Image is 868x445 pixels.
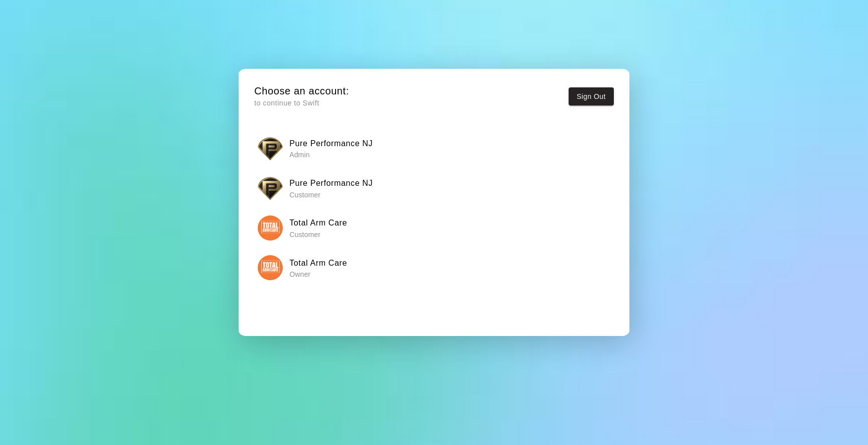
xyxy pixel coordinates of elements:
h6: Total Arm Care [289,257,347,270]
img: Total Arm Care [258,255,283,280]
p: Customer [289,230,347,240]
button: Total Arm CareTotal Arm Care Owner [254,252,614,284]
img: Pure Performance NJ [258,136,283,161]
button: Pure Performance NJPure Performance NJ Admin [254,133,614,164]
h6: Pure Performance NJ [289,137,373,150]
button: Sign Out [569,87,614,106]
p: Customer [289,190,373,200]
h5: Choose an account: [254,84,349,98]
img: Pure Performance NJ [258,176,283,201]
h6: Pure Performance NJ [289,177,373,190]
h6: Total Arm Care [289,216,347,230]
button: Total Arm CareTotal Arm Care Customer [254,212,614,244]
p: Admin [289,150,373,160]
p: Owner [289,269,347,279]
p: to continue to Swift [254,98,349,108]
img: Total Arm Care [258,215,283,241]
button: Pure Performance NJPure Performance NJ Customer [254,172,614,204]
